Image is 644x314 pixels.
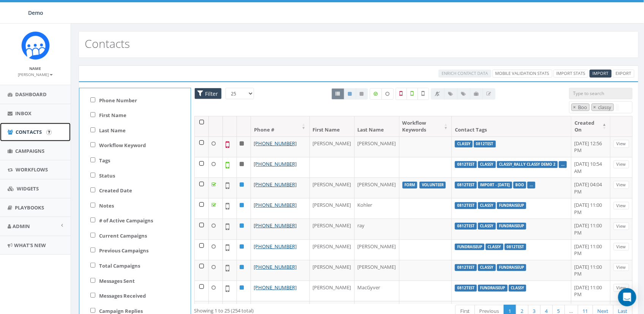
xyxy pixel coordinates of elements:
[593,70,609,76] span: Import
[14,242,46,249] span: What's New
[99,292,146,300] label: Messages Received
[614,202,629,210] a: View
[455,161,477,168] label: 0812test
[572,104,578,111] button: Remove item
[310,239,355,260] td: [PERSON_NAME]
[99,112,126,119] label: First Name
[254,263,297,270] a: [PHONE_NUMBER]
[99,172,115,179] label: Status
[99,202,114,209] label: Notes
[15,147,44,154] span: Campaigns
[30,66,41,71] small: Name
[99,278,135,285] label: Messages Sent
[571,178,611,198] td: [DATE] 04:04 PM
[497,223,527,230] label: FundraiseUp
[99,262,140,270] label: Total Campaigns
[614,243,629,251] a: View
[478,264,496,271] label: classy
[254,160,297,167] a: [PHONE_NUMBER]
[486,244,504,251] label: classy
[370,88,382,100] label: Data Enriched
[614,140,629,148] a: View
[21,31,50,60] img: Icon_1.png
[478,223,496,230] label: classy
[355,260,399,281] td: [PERSON_NAME]
[571,198,611,219] td: [DATE] 11:00 PM
[99,187,132,194] label: Created Date
[573,104,576,111] span: ×
[399,116,452,136] th: Workflow Keywords: activate to sort column ascending
[571,157,611,178] td: [DATE] 10:54 AM
[455,244,485,251] label: FundraiseUp
[571,116,611,136] th: Created On: activate to sort column descending
[455,285,477,292] label: 0812test
[99,217,153,224] label: # of Active Campaigns
[614,222,629,230] a: View
[571,103,590,111] li: Boo
[16,128,42,135] span: Contacts
[13,223,30,230] span: Admin
[99,142,146,149] label: Workflow Keyword
[418,88,429,100] label: Not Validated
[478,161,496,168] label: classy
[492,70,552,78] a: Mobile Validation Stats
[15,91,47,98] span: Dashboard
[509,285,527,292] label: classy
[478,182,512,189] label: Import - [DATE]
[194,88,222,100] span: Advance Filter
[254,222,297,229] a: [PHONE_NUMBER]
[355,219,399,239] td: ray
[505,244,527,251] label: 0812test
[310,136,355,157] td: [PERSON_NAME]
[99,97,137,104] label: Phone Number
[571,281,611,301] td: [DATE] 11:00 PM
[497,202,527,209] label: FundraiseUp
[571,239,611,260] td: [DATE] 11:00 PM
[85,37,130,50] h2: Contacts
[455,264,477,271] label: 0812test
[99,232,147,239] label: Current Campaigns
[452,116,571,136] th: Contact Tags
[478,202,496,209] label: classy
[204,90,218,97] span: Filter
[554,70,589,78] a: Import Stats
[310,198,355,219] td: [PERSON_NAME]
[310,219,355,239] td: [PERSON_NAME]
[28,9,43,16] span: Demo
[18,72,53,77] small: [PERSON_NAME]
[254,243,297,250] a: [PHONE_NUMBER]
[254,181,297,188] a: [PHONE_NUMBER]
[455,141,473,147] label: classy
[474,141,496,147] label: 0812test
[598,104,614,111] span: classy
[593,104,596,111] span: ×
[254,284,297,291] a: [PHONE_NUMBER]
[355,116,399,136] th: Last Name
[355,239,399,260] td: [PERSON_NAME]
[497,161,558,168] label: classy_Rally Classy Demo 2
[571,219,611,239] td: [DATE] 11:00 PM
[455,182,477,189] label: 0812test
[99,157,110,164] label: Tags
[310,281,355,301] td: [PERSON_NAME]
[592,104,598,111] button: Remove item
[614,181,629,189] a: View
[455,202,477,209] label: 0812test
[355,198,399,219] td: Kohler
[310,178,355,198] td: [PERSON_NAME]
[355,178,399,198] td: [PERSON_NAME]
[592,103,614,111] li: classy
[420,182,446,189] label: VOLUNTEER
[571,260,611,281] td: [DATE] 11:00 PM
[18,71,53,78] a: [PERSON_NAME]
[355,281,399,301] td: MacGyver
[16,166,48,173] span: Workflows
[613,70,635,78] a: Export
[590,70,612,78] a: Import
[614,284,629,292] a: View
[396,88,407,100] label: Not a Mobile
[355,136,399,157] td: [PERSON_NAME]
[310,116,355,136] th: First Name
[254,201,297,208] a: [PHONE_NUMBER]
[251,116,310,136] th: Phone #: activate to sort column ascending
